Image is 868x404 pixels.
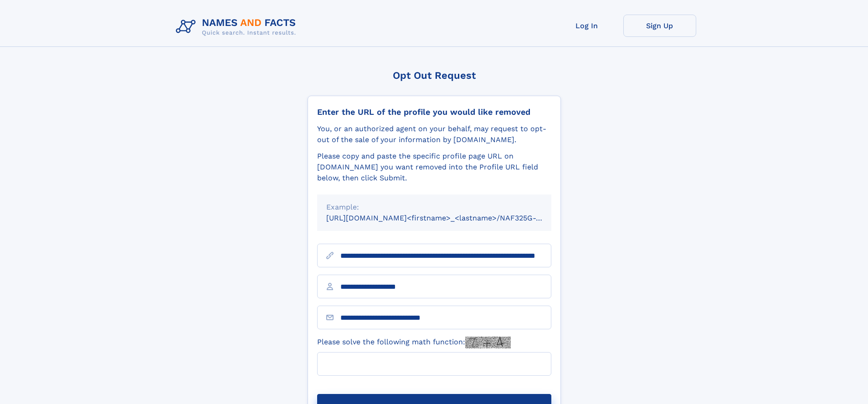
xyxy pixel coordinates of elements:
a: Log In [550,15,623,37]
div: Please copy and paste the specific profile page URL on [DOMAIN_NAME] you want removed into the Pr... [317,151,551,184]
div: Enter the URL of the profile you would like removed [317,107,551,117]
a: Sign Up [623,15,696,37]
div: You, or an authorized agent on your behalf, may request to opt-out of the sale of your informatio... [317,123,551,145]
small: [URL][DOMAIN_NAME]<firstname>_<lastname>/NAF325G-xxxxxxxx [326,214,569,222]
img: Logo Names and Facts [172,15,303,39]
div: Opt Out Request [308,70,561,81]
div: Example: [326,202,542,213]
label: Please solve the following math function: [317,337,511,348]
